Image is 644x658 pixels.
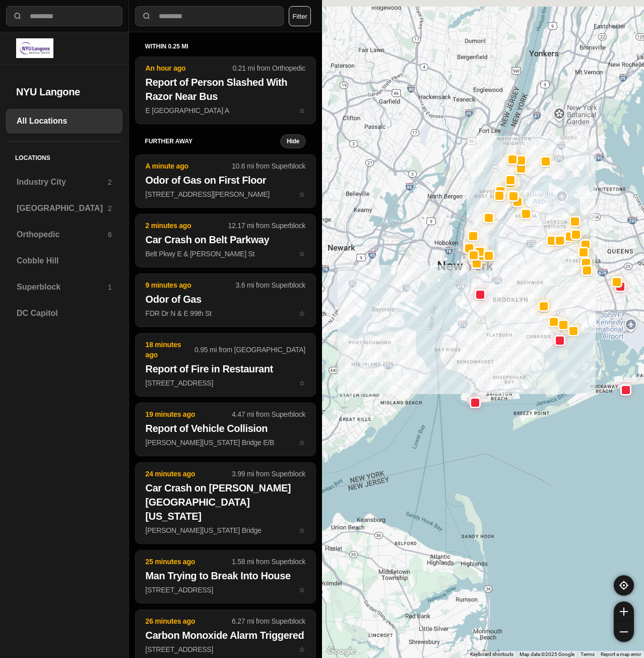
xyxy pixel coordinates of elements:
[146,173,305,187] h2: Odor of Gas on First Floor
[135,403,316,456] button: 19 minutes ago4.47 mi from SuperblockReport of Vehicle Collision[PERSON_NAME][US_STATE] Bridge E/...
[233,63,305,73] p: 0.21 mi from Orthopedic
[299,526,305,534] span: star
[17,255,112,267] h3: Cobble Hill
[601,651,641,657] a: Report a map error
[135,333,316,397] button: 18 minutes ago0.95 mi from [GEOGRAPHIC_DATA]Report of Fire in Restaurant[STREET_ADDRESS]star
[146,189,305,199] p: [STREET_ADDRESS][PERSON_NAME]
[146,628,305,642] h2: Carbon Monoxide Alarm Triggered
[614,601,634,622] button: zoom-in
[146,421,305,435] h2: Report of Vehicle Collision
[146,616,232,626] p: 26 minutes ago
[135,106,316,115] a: An hour ago0.21 mi from OrthopedicReport of Person Slashed With Razor Near BusE [GEOGRAPHIC_DATA]...
[6,301,122,325] a: DC Capitol
[236,280,305,290] p: 3.6 mi from Superblock
[146,525,305,535] p: [PERSON_NAME][US_STATE] Bridge
[146,308,305,318] p: FDR Dr N & E 99th St
[16,38,53,58] img: logo
[6,196,122,221] a: [GEOGRAPHIC_DATA]2
[195,345,305,355] p: 0.95 mi from [GEOGRAPHIC_DATA]
[145,42,306,50] h5: within 0.25 mi
[135,57,316,124] button: An hour ago0.21 mi from OrthopedicReport of Person Slashed With Razor Near BusE [GEOGRAPHIC_DATA]...
[13,11,23,21] img: search
[146,221,228,231] p: 2 minutes ago
[146,644,305,654] p: [STREET_ADDRESS]
[135,154,316,208] button: A minute ago10.6 mi from SuperblockOdor of Gas on First Floor[STREET_ADDRESS][PERSON_NAME]star
[470,651,513,658] button: Keyboard shortcuts
[135,585,316,594] a: 25 minutes ago1.58 mi from SuperblockMan Trying to Break Into House[STREET_ADDRESS]star
[146,437,305,448] p: [PERSON_NAME][US_STATE] Bridge E/B
[146,249,305,259] p: Belt Pkwy E & [PERSON_NAME] St
[135,438,316,447] a: 19 minutes ago4.47 mi from SuperblockReport of Vehicle Collision[PERSON_NAME][US_STATE] Bridge E/...
[232,469,305,479] p: 3.99 mi from Superblock
[146,585,305,595] p: [STREET_ADDRESS]
[135,309,316,317] a: 9 minutes ago3.6 mi from SuperblockOdor of GasFDR Dr N & E 99th Ststar
[146,481,305,523] h2: Car Crash on [PERSON_NAME][GEOGRAPHIC_DATA][US_STATE]
[146,362,305,376] h2: Report of Fire in Restaurant
[6,142,122,170] h5: Locations
[17,229,108,241] h3: Orthopedic
[145,137,280,145] h5: further away
[108,177,112,187] p: 2
[6,109,122,133] a: All Locations
[614,622,634,642] button: zoom-out
[146,378,305,388] p: [STREET_ADDRESS]
[619,581,628,590] img: recenter
[6,170,122,194] a: Industry City2
[135,249,316,258] a: 2 minutes ago12.17 mi from SuperblockCar Crash on Belt ParkwayBelt Pkwy E & [PERSON_NAME] Ststar
[232,409,305,419] p: 4.47 mi from Superblock
[6,249,122,273] a: Cobble Hill
[135,550,316,604] button: 25 minutes ago1.58 mi from SuperblockMan Trying to Break Into House[STREET_ADDRESS]star
[135,378,316,387] a: 18 minutes ago0.95 mi from [GEOGRAPHIC_DATA]Report of Fire in Restaurant[STREET_ADDRESS]star
[228,221,305,231] p: 12.17 mi from Superblock
[146,105,305,116] p: E [GEOGRAPHIC_DATA] A
[299,250,305,258] span: star
[146,292,305,306] h2: Odor of Gas
[146,75,305,103] h2: Report of Person Slashed With Razor Near Bus
[146,161,232,171] p: A minute ago
[299,438,305,447] span: star
[146,569,305,583] h2: Man Trying to Break Into House
[299,309,305,317] span: star
[146,469,232,479] p: 24 minutes ago
[620,628,628,636] img: zoom-out
[289,6,311,26] button: Filter
[299,190,305,198] span: star
[135,526,316,534] a: 24 minutes ago3.99 mi from SuperblockCar Crash on [PERSON_NAME][GEOGRAPHIC_DATA][US_STATE][PERSON...
[146,233,305,247] h2: Car Crash on Belt Parkway
[17,307,112,319] h3: DC Capitol
[135,214,316,267] button: 2 minutes ago12.17 mi from SuperblockCar Crash on Belt ParkwayBelt Pkwy E & [PERSON_NAME] Ststar
[146,557,232,567] p: 25 minutes ago
[299,379,305,387] span: star
[146,280,236,290] p: 9 minutes ago
[146,63,233,73] p: An hour ago
[135,645,316,653] a: 26 minutes ago6.27 mi from SuperblockCarbon Monoxide Alarm Triggered[STREET_ADDRESS]star
[620,608,628,616] img: zoom-in
[17,115,112,127] h3: All Locations
[581,651,595,657] a: Terms
[108,230,112,240] p: 6
[108,203,112,213] p: 2
[135,273,316,327] button: 9 minutes ago3.6 mi from SuperblockOdor of GasFDR Dr N & E 99th Ststar
[108,282,112,292] p: 1
[146,340,195,360] p: 18 minutes ago
[520,651,574,657] span: Map data ©2025 Google
[16,85,112,99] h2: NYU Langone
[232,161,305,171] p: 10.6 mi from Superblock
[299,645,305,653] span: star
[17,281,108,293] h3: Superblock
[614,575,634,595] button: recenter
[232,616,305,626] p: 6.27 mi from Superblock
[325,645,358,658] a: Open this area in Google Maps (opens a new window)
[17,202,108,214] h3: [GEOGRAPHIC_DATA]
[17,176,108,188] h3: Industry City
[6,275,122,299] a: Superblock1
[299,586,305,594] span: star
[146,409,232,419] p: 19 minutes ago
[135,190,316,198] a: A minute ago10.6 mi from SuperblockOdor of Gas on First Floor[STREET_ADDRESS][PERSON_NAME]star
[6,223,122,247] a: Orthopedic6
[299,106,305,115] span: star
[325,645,358,658] img: Google
[135,462,316,544] button: 24 minutes ago3.99 mi from SuperblockCar Crash on [PERSON_NAME][GEOGRAPHIC_DATA][US_STATE][PERSON...
[280,134,306,148] button: Hide
[287,137,299,145] small: Hide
